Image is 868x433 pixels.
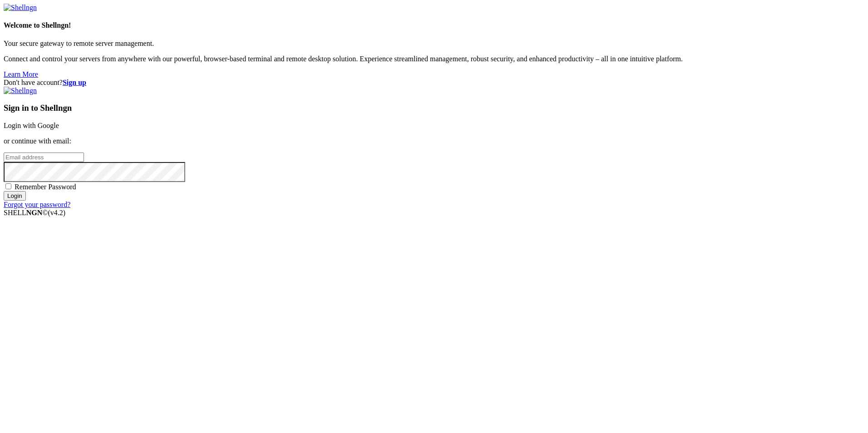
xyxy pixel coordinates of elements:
div: Don't have account? [4,79,864,87]
p: or continue with email: [4,137,864,145]
span: Remember Password [15,183,76,191]
input: Email address [4,153,84,162]
a: Forgot your password? [4,201,70,208]
img: Shellngn [4,4,37,12]
p: Your secure gateway to remote server management. [4,39,864,48]
input: Login [4,191,26,201]
a: Sign up [63,79,86,86]
a: Login with Google [4,122,59,129]
a: Learn More [4,70,38,78]
p: Connect and control your servers from anywhere with our powerful, browser-based terminal and remo... [4,55,864,63]
img: Shellngn [4,87,37,95]
input: Remember Password [5,183,11,189]
h3: Sign in to Shellngn [4,103,864,113]
b: NGN [26,209,43,216]
h4: Welcome to Shellngn! [4,21,864,30]
span: SHELL © [4,209,65,216]
span: 4.2.0 [48,209,66,216]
